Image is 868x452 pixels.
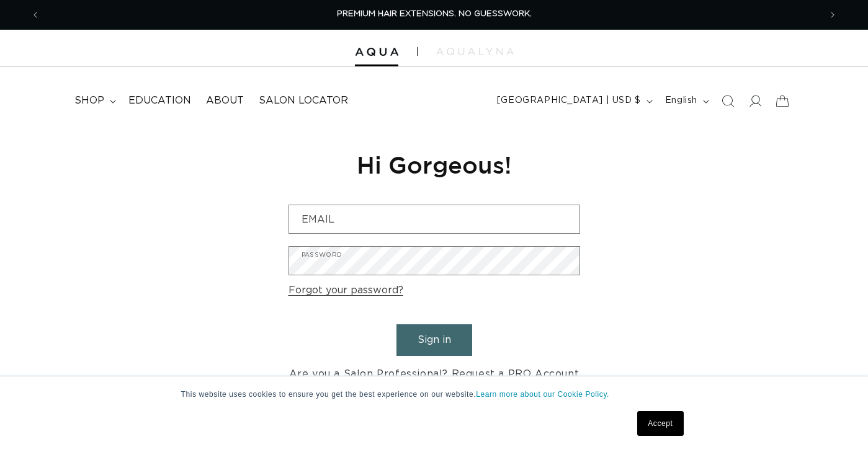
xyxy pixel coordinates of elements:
[206,94,244,107] span: About
[121,87,199,115] a: Education
[181,389,687,400] p: This website uses cookies to ensure you get the best experience on our website.
[289,205,579,233] input: Email
[337,10,532,18] span: PREMIUM HAIR EXTENSIONS. NO GUESSWORK.
[199,87,251,115] a: About
[289,149,580,180] h1: Hi Gorgeous!
[259,94,348,107] span: Salon Locator
[819,3,846,27] button: Next announcement
[665,94,697,107] span: English
[251,87,356,115] a: Salon Locator
[806,392,868,452] iframe: Chat Widget
[497,94,641,107] span: [GEOGRAPHIC_DATA] | USD $
[490,89,658,113] button: [GEOGRAPHIC_DATA] | USD $
[658,89,714,113] button: English
[67,87,121,115] summary: shop
[355,48,398,56] img: Aqua Hair Extensions
[476,390,609,399] a: Learn more about our Cookie Policy.
[74,94,104,107] span: shop
[396,324,472,356] button: Sign in
[128,94,191,107] span: Education
[436,48,514,55] img: aqualyna.com
[714,87,741,115] summary: Search
[22,3,49,27] button: Previous announcement
[289,281,403,299] a: Forgot your password?
[637,411,683,436] a: Accept
[289,365,579,383] a: Are you a Salon Professional? Request a PRO Account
